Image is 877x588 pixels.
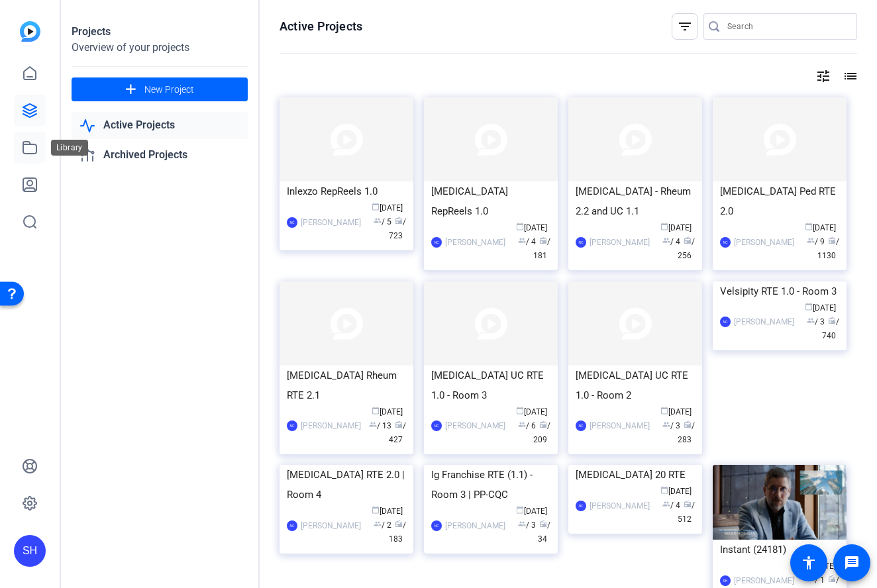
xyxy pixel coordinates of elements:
[662,501,680,510] span: / 4
[72,112,248,139] a: Active Projects
[395,520,403,528] span: radio
[445,519,505,532] div: [PERSON_NAME]
[539,420,547,428] span: radio
[518,237,536,246] span: / 4
[431,181,550,221] div: [MEDICAL_DATA] RepReels 1.0
[576,501,586,511] div: NC
[678,237,695,260] span: / 256
[287,520,297,531] div: NC
[576,420,586,431] div: NC
[431,420,442,431] div: NC
[14,535,46,567] div: SH
[807,236,815,244] span: group
[539,236,547,244] span: radio
[374,520,391,530] span: / 2
[660,487,692,496] span: [DATE]
[20,21,40,42] img: blue-gradient.svg
[372,203,403,213] span: [DATE]
[516,506,524,514] span: calendar_today
[841,68,857,84] mat-icon: list
[431,465,550,505] div: Ig Franchise RTE (1.1) - Room 3 | PP-CQC
[369,420,377,428] span: group
[662,421,680,430] span: / 3
[518,236,526,244] span: group
[720,237,731,248] div: NC
[734,574,794,587] div: [PERSON_NAME]
[727,19,847,34] input: Search
[720,281,839,301] div: Velsipity RTE 1.0 - Room 3
[372,506,380,514] span: calendar_today
[445,236,505,249] div: [PERSON_NAME]
[678,501,695,524] span: / 512
[372,407,403,416] span: [DATE]
[684,420,692,428] span: radio
[516,223,547,232] span: [DATE]
[431,366,550,405] div: [MEDICAL_DATA] UC RTE 1.0 - Room 3
[660,222,668,230] span: calendar_today
[684,500,692,508] span: radio
[720,181,839,221] div: [MEDICAL_DATA] Ped RTE 2.0
[518,520,536,530] span: / 3
[678,421,695,444] span: / 283
[684,236,692,244] span: radio
[516,407,547,416] span: [DATE]
[72,77,248,101] button: New Project
[807,237,825,246] span: / 9
[576,465,695,485] div: [MEDICAL_DATA] 20 RTE
[734,315,794,328] div: [PERSON_NAME]
[518,421,536,430] span: / 6
[720,317,731,327] div: NC
[662,236,670,244] span: group
[801,555,817,571] mat-icon: accessibility
[576,366,695,405] div: [MEDICAL_DATA] UC RTE 1.0 - Room 2
[372,407,380,415] span: calendar_today
[431,237,442,248] div: NC
[280,19,362,34] h1: Active Projects
[660,486,668,494] span: calendar_today
[828,575,836,583] span: radio
[72,142,248,169] a: Archived Projects
[590,499,650,513] div: [PERSON_NAME]
[734,236,794,249] div: [PERSON_NAME]
[516,507,547,516] span: [DATE]
[590,236,650,249] div: [PERSON_NAME]
[374,520,382,528] span: group
[72,24,248,40] div: Projects
[516,222,524,230] span: calendar_today
[660,407,668,415] span: calendar_today
[301,216,361,229] div: [PERSON_NAME]
[533,421,550,444] span: / 209
[662,237,680,246] span: / 4
[660,223,692,232] span: [DATE]
[844,555,860,571] mat-icon: message
[828,236,836,244] span: radio
[662,500,670,508] span: group
[372,507,403,516] span: [DATE]
[445,419,505,432] div: [PERSON_NAME]
[805,222,813,230] span: calendar_today
[374,217,391,226] span: / 5
[287,366,406,405] div: [MEDICAL_DATA] Rheum RTE 2.1
[51,140,88,156] div: Library
[576,181,695,221] div: [MEDICAL_DATA] - Rheum 2.2 and UC 1.1
[662,420,670,428] span: group
[395,420,403,428] span: radio
[374,217,382,224] span: group
[389,520,406,544] span: / 183
[828,317,836,324] span: radio
[822,317,839,340] span: / 740
[389,217,406,240] span: / 723
[539,520,547,528] span: radio
[389,421,406,444] span: / 427
[590,419,650,432] div: [PERSON_NAME]
[677,19,693,34] mat-icon: filter_list
[72,40,248,56] div: Overview of your projects
[287,181,406,201] div: Inlexzo RepReels 1.0
[576,237,586,248] div: NC
[720,575,731,586] div: SH
[123,81,139,98] mat-icon: add
[660,407,692,416] span: [DATE]
[805,223,836,232] span: [DATE]
[369,421,391,430] span: / 13
[372,203,380,211] span: calendar_today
